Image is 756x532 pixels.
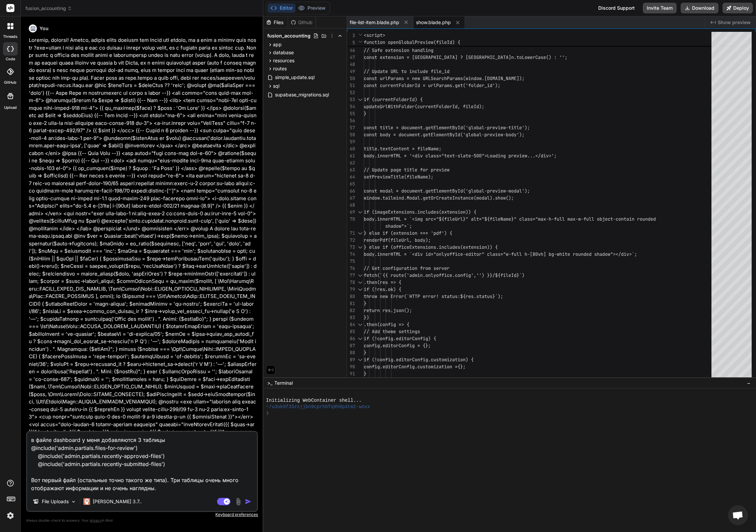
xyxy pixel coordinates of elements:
span: app [273,41,282,48]
div: 58 [347,131,355,138]
span: >_ [267,380,272,386]
span: <script> [364,32,385,38]
label: code [6,56,15,62]
span: renderPdf(fileUrl, body); [364,237,431,243]
span: ❯ [266,410,269,416]
span: config.editorConfig = {}; [364,343,431,349]
div: Click to collapse the range. [356,230,364,237]
span: fetch(`{{ route('admin.onlyoffice.config', [364,272,476,278]
span: t-contain rounded [610,216,656,222]
span: title.textContent = fileName; [364,146,441,152]
div: 76 [347,265,355,272]
div: 82 [347,307,355,314]
div: 50 [347,75,355,82]
div: Files [263,19,288,26]
div: 54 [347,103,355,110]
span: l-preview-modal'); [482,188,530,194]
div: 72 [347,237,355,244]
span: .then(res => { [364,279,401,285]
div: 78 [347,279,355,286]
div: 64 [347,173,355,180]
span: Terminal [274,380,293,386]
div: 74 [347,251,355,258]
div: Open chat [728,505,748,525]
span: Show preview [718,19,751,26]
div: 86 [347,335,355,342]
label: Upload [4,105,17,110]
div: Click to collapse the range. [356,272,364,279]
span: − [747,380,751,386]
span: const modal = document.getElementById('globa [364,188,482,194]
div: 90 [347,363,355,370]
div: 51 [347,82,355,89]
span: routes [273,65,287,72]
span: t="${fileName}" class="max-h-full max-w-full objec [476,216,610,222]
button: Preview [295,3,328,13]
img: Pick Models [71,499,76,505]
span: setPreviewTitle(fileName); [364,174,433,180]
div: 56 [347,117,355,124]
p: Keyboard preferences [26,512,258,517]
h6: You [40,25,49,32]
div: 73 [347,244,355,251]
span: // Add theme settings [364,328,420,334]
div: Click to collapse the range. [356,286,364,293]
img: settings [5,510,16,521]
span: const urlParams = new URLSearchParams(window [364,75,482,81]
textarea: в файле dashboard у меня добавляются 3 таблицы @include('admin.partials.files-for-review') @inclu... [27,432,257,492]
div: Discord Support [594,3,639,13]
span: body.innerHTML = '<div class="text-slate-500 [364,153,482,159]
div: Click to collapse the range. [356,209,364,216]
div: 62 [347,159,355,166]
span: // Update page title for preview [364,167,450,173]
button: Editor [268,3,295,13]
div: Click to collapse the range. [356,335,364,342]
span: "></div>`; [610,251,637,257]
img: Claude 3.7 Sonnet (Anthropic) [83,498,90,505]
span: database [273,49,294,56]
div: 69 [347,209,355,216]
span: fusion_accounting [25,5,72,12]
span: const extension = [GEOGRAPHIC_DATA] ? [GEOGRAPHIC_DATA] [364,54,511,60]
div: 77 [347,272,355,279]
span: }) [364,314,369,320]
span: file-list-item.blade.php [350,19,399,26]
div: 87 [347,342,355,349]
span: n.toLowerCase() : ''; [511,54,567,60]
span: ${res.status}`); [460,293,503,299]
div: 55 [347,110,355,117]
div: 48 [347,61,355,68]
span: privacy [90,518,102,522]
span: } [364,300,366,306]
span: body.innerHTML = `<div id="onlyoffice-edit [364,251,476,257]
p: [PERSON_NAME] 3.7.. [93,498,142,505]
span: sql [273,83,279,89]
div: 67 [347,195,355,202]
span: ~/u3uk0f35zsjjbn9cprh6fq9h0p4tm2-wnxx [266,404,370,410]
span: return res.json(); [364,307,412,313]
div: 47 [347,54,355,61]
div: 53 [347,96,355,103]
button: − [746,378,752,388]
div: 63 [347,166,355,173]
span: } [364,371,366,377]
span: '') }}/${fileId}`) [476,272,525,278]
span: -preview-body'); [482,132,525,138]
span: fusion_accounting [267,32,311,39]
span: const currentFolderId = urlParams.get('folde [364,82,482,88]
span: supabase_migrations.sql [274,91,330,99]
label: threads [3,34,17,40]
span: if (currentFolderId) { [364,96,423,102]
span: dal).show(); [482,195,514,201]
div: 57 [347,124,355,131]
div: 52 [347,89,355,96]
div: Click to collapse the range. [356,244,364,251]
div: Click to collapse the range. [356,321,364,328]
span: function openGlobalPreview(fileId) { [364,39,460,45]
img: attachment [234,498,242,506]
div: 84 [347,321,355,328]
div: Click to collapse the range. [356,279,364,286]
span: if (imageExtensions.includes(extension)) { [364,209,476,215]
label: GitHub [4,80,16,85]
div: 85 [347,328,355,335]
